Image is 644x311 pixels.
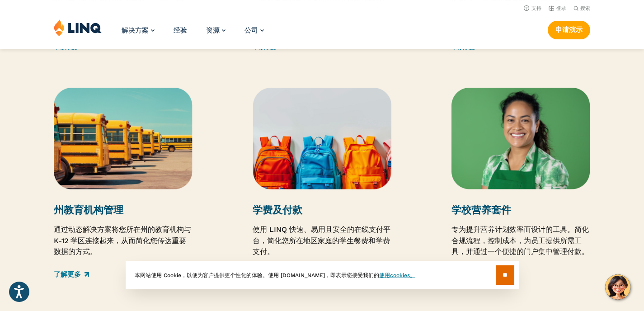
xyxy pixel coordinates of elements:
font: 搜索 [580,5,590,11]
font: 本网站使用 Cookie，以便为客户提供更个性化的体验。使用 [DOMAIN_NAME]，即表示您接受我们的 [135,272,379,278]
a: 了解更多 [54,269,89,279]
a: 经验 [174,26,187,34]
a: 公司 [244,26,264,34]
font: 使用cookies。 [379,272,415,278]
font: 通过动态解决方案将您所在州的教育机构与 K-12 学区连接起来，从而简化您传达重要数据的方式。 [54,225,191,256]
font: 登录 [556,5,566,11]
a: 申请演示 [548,21,590,39]
a: 解决方案 [122,26,155,34]
button: Hello, have a question? Let’s chat. [605,274,630,300]
font: 了解更多 [54,270,81,278]
font: 申请演示 [555,26,583,34]
font: 解决方案 [122,26,149,34]
font: 使用 LINQ 快速、易用且安全的在线支付平台，简化您所在地区家庭的学生餐费和学费支付。 [253,225,390,256]
nav: 按钮导航 [548,19,590,39]
a: 资源 [206,26,226,34]
img: LINQ | K-12 软件 [54,19,102,36]
font: 专为提升营养计划效率而设计的工具。简化合规流程，控制成本，为员工提供所需工具，并通过一个便捷的门户集中管理付款。 [451,225,589,256]
font: 学费及付款 [253,204,302,216]
a: 登录 [549,5,566,11]
nav: 主要导航 [122,19,264,49]
img: 付款缩略图 [253,88,391,189]
font: 资源 [206,26,220,34]
a: 支持 [524,5,541,11]
a: 使用cookies。 [379,271,415,279]
font: 学校营养套件 [451,204,511,216]
img: 州缩略图 [54,88,193,189]
font: 州教育机构管理 [54,204,123,216]
img: 学校营养套件 [451,88,590,189]
font: 支持 [531,5,541,11]
button: 打开搜索栏 [573,5,590,12]
font: 公司 [244,26,258,34]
